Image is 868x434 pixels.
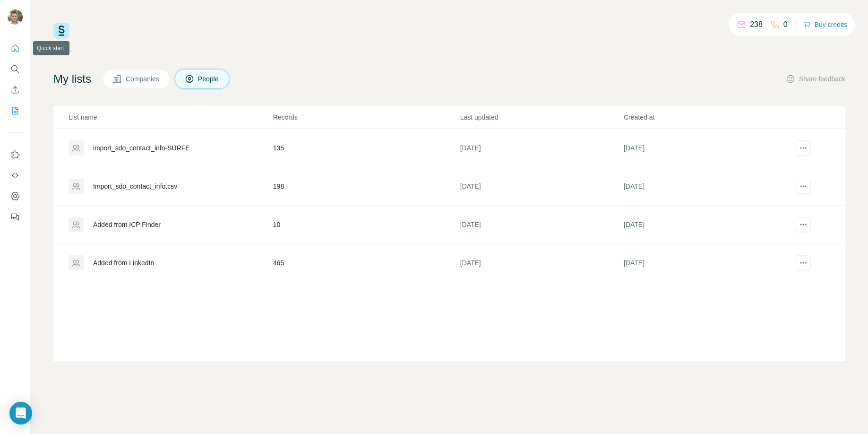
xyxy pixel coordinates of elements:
[460,167,623,206] td: [DATE]
[624,113,786,122] p: Created at
[8,208,23,226] button: Feedback
[460,244,623,282] td: [DATE]
[460,206,623,244] td: [DATE]
[8,188,23,205] button: Dashboard
[796,140,811,156] button: actions
[273,244,460,282] td: 465
[93,182,177,191] div: Import_sdo_contact_info.csv
[126,74,160,84] span: Companies
[8,167,23,184] button: Use Surfe API
[796,255,811,270] button: actions
[273,129,460,167] td: 135
[273,113,459,122] p: Records
[460,113,623,122] p: Last updated
[8,40,23,57] button: Quick start
[93,143,190,153] div: import_sdo_contact_info-SURFE
[273,206,460,244] td: 10
[623,244,787,282] td: [DATE]
[796,217,811,232] button: actions
[53,23,69,39] img: Surfe Logo
[796,179,811,194] button: actions
[750,19,763,30] p: 238
[8,146,23,163] button: Use Surfe on LinkedIn
[803,18,847,31] button: Buy credits
[69,113,272,122] p: List name
[460,129,623,167] td: [DATE]
[8,81,23,98] button: Enrich CSV
[93,258,154,268] div: Added from LinkedIn
[198,74,220,84] span: People
[783,19,788,30] p: 0
[93,220,161,229] div: Added from ICP Finder
[623,129,787,167] td: [DATE]
[8,9,23,25] img: Avatar
[8,102,23,119] button: My lists
[8,61,23,78] button: Search
[786,74,845,84] button: Share feedback
[623,167,787,206] td: [DATE]
[623,206,787,244] td: [DATE]
[53,71,91,87] h4: My lists
[9,402,32,425] div: Open Intercom Messenger
[273,167,460,206] td: 198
